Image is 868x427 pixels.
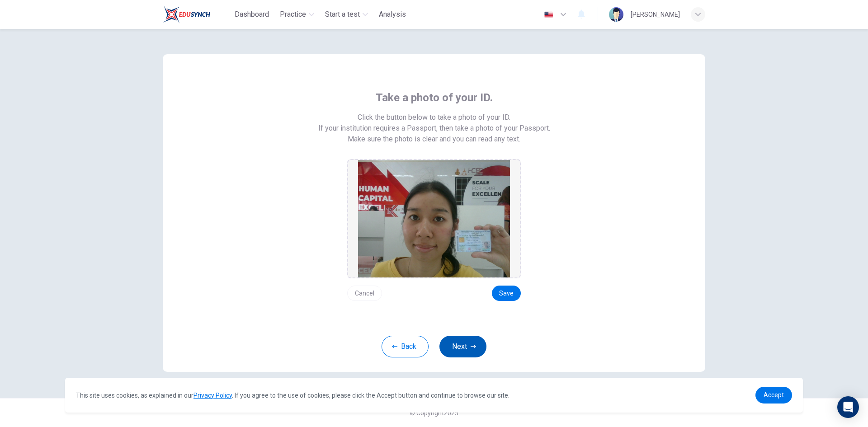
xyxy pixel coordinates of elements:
img: en [543,11,554,18]
button: Save [492,286,521,301]
span: Start a test [325,9,360,20]
span: Accept [764,391,784,399]
button: Start a test [321,6,372,23]
a: dismiss cookie message [755,387,792,404]
span: This site uses cookies, as explained in our . If you agree to the use of cookies, please click th... [76,392,509,399]
button: Back [382,336,429,357]
button: Analysis [375,6,410,23]
button: Next [439,336,486,357]
button: Dashboard [231,6,273,23]
button: Practice [276,6,318,23]
button: Cancel [347,286,382,301]
div: [PERSON_NAME] [631,9,680,20]
img: Train Test logo [163,5,210,23]
span: Click the button below to take a photo of your ID. If your institution requires a Passport, then ... [318,112,550,134]
span: Take a photo of your ID. [376,90,493,105]
img: Profile picture [609,7,623,22]
span: Practice [280,9,306,20]
div: Open Intercom Messenger [837,396,859,418]
span: © Copyright 2025 [410,409,458,417]
span: Analysis [379,9,406,20]
span: Dashboard [235,9,269,20]
div: cookieconsent [65,378,803,413]
a: Privacy Policy [193,392,232,399]
img: preview screemshot [358,160,510,277]
a: Train Test logo [163,5,231,23]
span: Make sure the photo is clear and you can read any text. [348,134,520,145]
